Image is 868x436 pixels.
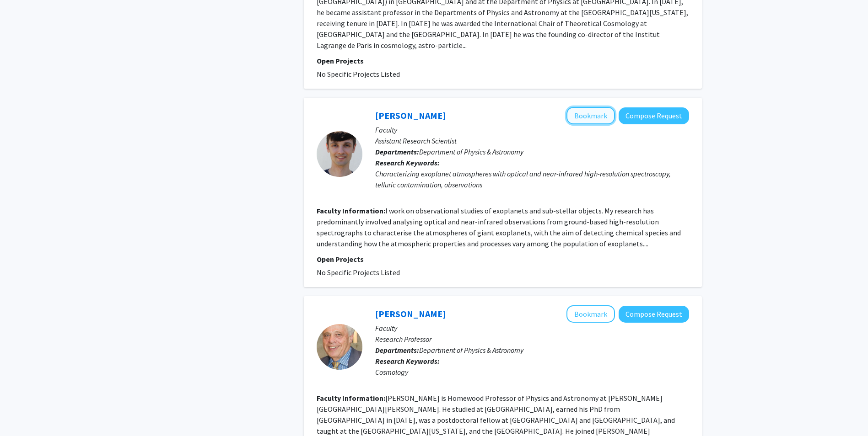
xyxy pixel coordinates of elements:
[317,206,385,215] b: Faculty Information:
[375,323,689,334] p: Faculty
[375,346,419,355] b: Departments:
[317,206,681,248] fg-read-more: I work on observational studies of exoplanets and sub-stellar objects. My research has predominan...
[375,147,419,156] b: Departments:
[375,334,689,345] p: Research Professor
[375,135,689,146] p: Assistant Research Scientist
[375,158,440,167] b: Research Keywords:
[317,55,689,66] p: Open Projects
[317,393,385,403] b: Faculty Information:
[317,69,400,79] span: No Specific Projects Listed
[419,346,523,355] span: Department of Physics & Astronomy
[317,254,689,265] p: Open Projects
[375,168,689,190] div: Characterizing exoplanet atmospheres with optical and near-infrared high-resolution spectroscopy,...
[375,110,446,121] a: [PERSON_NAME]
[619,306,689,323] button: Compose Request to Joe Silk
[375,367,689,378] div: Cosmology
[7,395,39,429] iframe: Chat
[566,305,615,323] button: Add Joe Silk to Bookmarks
[375,356,440,366] b: Research Keywords:
[566,107,615,124] button: Add Adam Langeveld to Bookmarks
[375,124,689,135] p: Faculty
[317,268,400,277] span: No Specific Projects Listed
[419,147,523,156] span: Department of Physics & Astronomy
[619,107,689,124] button: Compose Request to Adam Langeveld
[375,308,446,319] a: [PERSON_NAME]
